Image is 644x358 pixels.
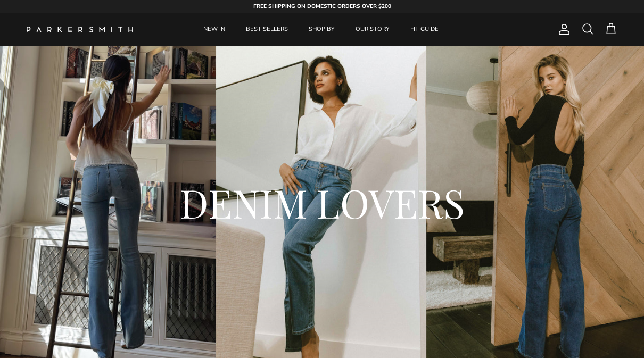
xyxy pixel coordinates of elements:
a: OUR STORY [346,13,399,46]
a: Account [554,23,571,36]
strong: FREE SHIPPING ON DOMESTIC ORDERS OVER $200 [253,3,391,10]
div: Primary [159,13,483,46]
a: NEW IN [194,13,235,46]
img: Parker Smith [27,27,133,32]
a: FIT GUIDE [401,13,448,46]
h2: DENIM LOVERS [59,177,585,228]
a: BEST SELLERS [236,13,298,46]
a: SHOP BY [299,13,344,46]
